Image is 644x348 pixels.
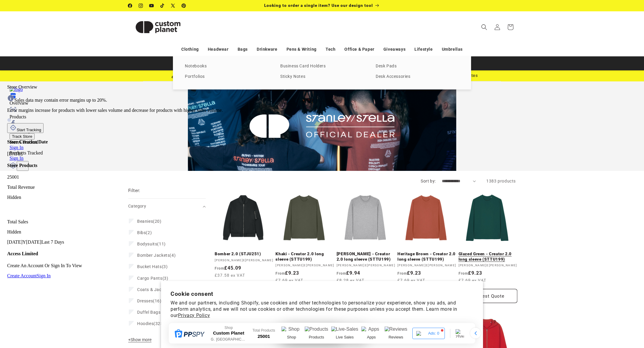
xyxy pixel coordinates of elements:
[287,44,317,55] a: Pens & Writing
[30,189,44,194] a: Sign In
[34,155,57,160] span: Last 7 Days
[185,73,268,81] a: Portfolios
[171,300,473,318] p: We and our partners, including Shopify, use cookies and other technologies to personalize your ex...
[459,289,517,303] button: Request Quote
[442,44,463,55] a: Umbrellas
[280,73,364,81] a: Sticky Notes
[7,13,100,18] span: Sales data may contain error margins up to 20%.
[383,44,405,55] a: Giveaways
[376,73,459,81] a: Desk Accessories
[128,14,188,41] img: Custom Planet
[264,3,373,8] span: Looking to order a single item? Use our design tool
[542,284,644,348] iframe: Chat Widget
[10,43,34,48] span: Start Tracking
[257,44,277,55] a: Drinkware
[486,179,516,183] span: 1383 products
[337,251,395,262] a: [PERSON_NAME] - Creator 2.0 long sleeve (STTU199)
[171,290,473,297] h2: Cookie consent
[185,62,268,70] a: Notebooks
[181,44,199,55] a: Clothing
[233,99,411,153] img: Foreground
[238,44,248,55] a: Bags
[414,44,433,55] a: Lifestyle
[478,21,491,34] summary: Search
[326,44,335,55] a: Tech
[344,44,374,55] a: Office & Paper
[16,155,34,160] span: Y[DATE]
[397,251,456,262] a: Heritage Brown - Creator 2.0 long sleeve (STTU199)
[126,11,190,43] a: Custom Planet
[459,251,517,262] a: Glazed Green - Creator 2.0 long sleeve (STTU199)
[208,44,229,55] a: Headwear
[280,62,364,70] a: Business Card Holders
[376,62,459,70] a: Desk Pads
[421,179,436,183] label: Sort by:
